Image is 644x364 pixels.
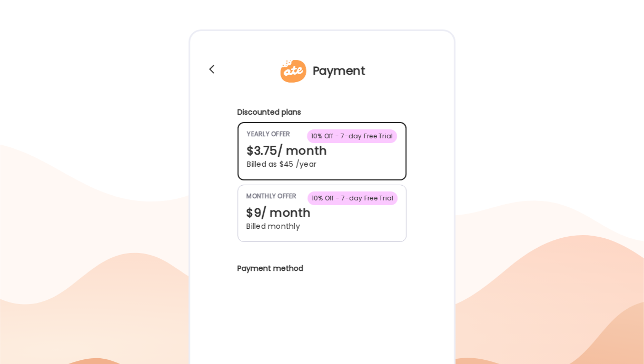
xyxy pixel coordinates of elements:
[246,221,398,232] div: Billed monthly
[307,129,398,143] div: 10% Off - 7-day Free Trial
[246,205,398,221] div: $9
[312,63,365,79] h2: Payment
[247,143,397,159] div: $3.75
[277,143,327,159] span: / month
[247,159,397,170] div: Billed as $45 /year
[246,191,398,205] div: monthly offer
[237,263,407,274] h3: Payment method
[308,191,398,205] div: 10% Off - 7-day Free Trial
[237,107,407,118] h3: Discounted plans
[261,205,311,221] span: / month
[247,129,397,143] div: yearly offer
